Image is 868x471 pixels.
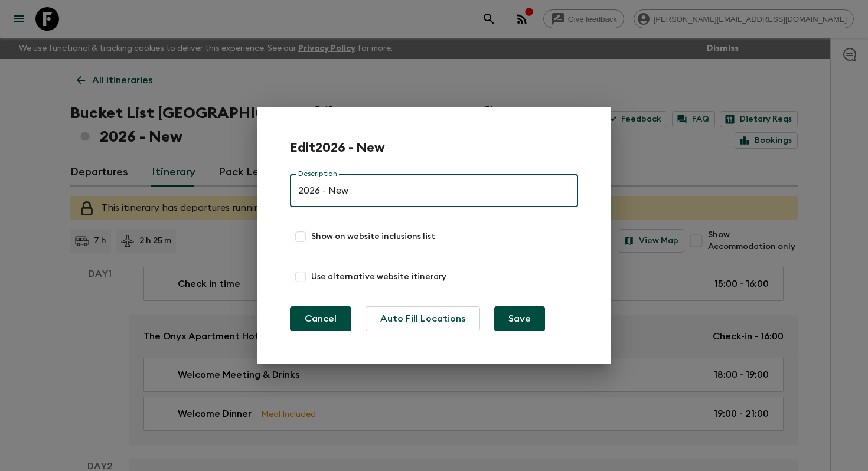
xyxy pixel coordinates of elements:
[290,140,385,155] h2: Edit 2026 - New
[494,306,545,331] button: Save
[298,169,337,179] label: Description
[311,271,446,283] span: Use alternative website itinerary
[366,306,480,331] button: Auto Fill Locations
[290,306,351,331] button: Cancel
[311,231,435,243] span: Show on website inclusions list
